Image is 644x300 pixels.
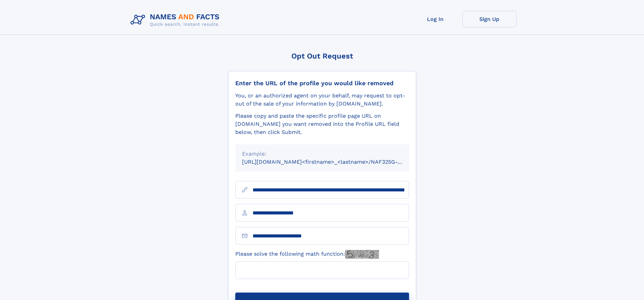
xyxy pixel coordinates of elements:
a: Sign Up [462,11,517,27]
small: [URL][DOMAIN_NAME]<firstname>_<lastname>/NAF325G-xxxxxxxx [242,159,422,165]
div: Opt Out Request [228,52,416,60]
img: Logo Names and Facts [128,11,225,29]
div: Example: [242,150,402,158]
div: You, or an authorized agent on your behalf, may request to opt-out of the sale of your informatio... [235,92,409,108]
label: Please solve the following math function: [235,250,379,259]
a: Log In [408,11,462,27]
div: Please copy and paste the specific profile page URL on [DOMAIN_NAME] you want removed into the Pr... [235,112,409,136]
div: Enter the URL of the profile you would like removed [235,79,409,87]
